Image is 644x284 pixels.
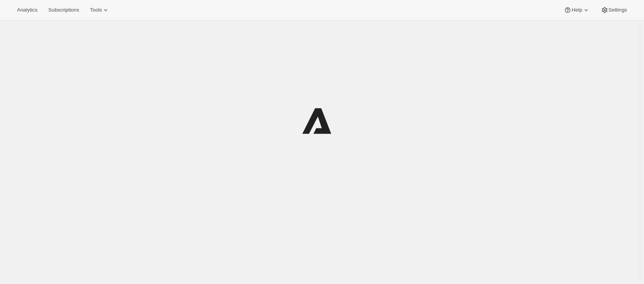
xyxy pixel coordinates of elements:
span: Settings [609,7,627,13]
span: Subscriptions [48,7,79,13]
span: Tools [90,7,102,13]
button: Tools [85,5,114,15]
button: Help [559,5,594,15]
span: Help [572,7,582,13]
span: Analytics [17,7,37,13]
button: Subscriptions [44,5,84,15]
button: Settings [596,5,632,15]
button: Analytics [12,5,42,15]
